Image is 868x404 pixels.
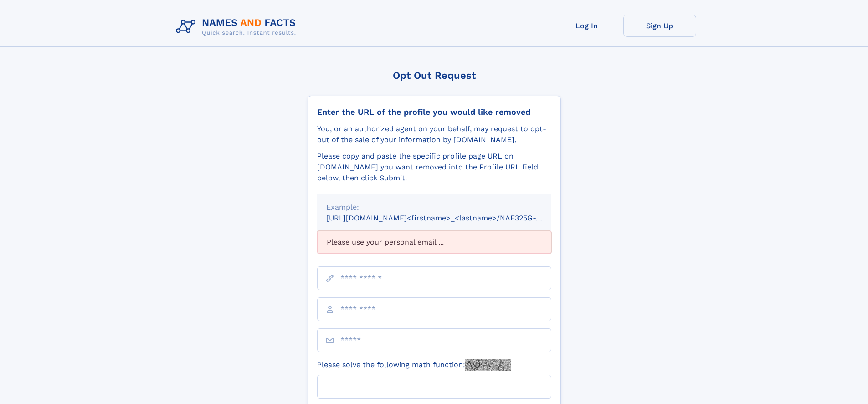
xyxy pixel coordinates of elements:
small: [URL][DOMAIN_NAME]<firstname>_<lastname>/NAF325G-xxxxxxxx [326,214,569,222]
div: Example: [326,202,542,213]
div: Please copy and paste the specific profile page URL on [DOMAIN_NAME] you want removed into the Pr... [317,151,551,184]
div: You, or an authorized agent on your behalf, may request to opt-out of the sale of your informatio... [317,123,551,145]
a: Log In [550,15,623,37]
a: Sign Up [623,15,696,37]
div: Opt Out Request [308,70,561,81]
div: Enter the URL of the profile you would like removed [317,107,551,117]
label: Please solve the following math function: [317,359,511,371]
div: Please use your personal email ... [317,231,551,254]
img: Logo Names and Facts [172,15,303,39]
